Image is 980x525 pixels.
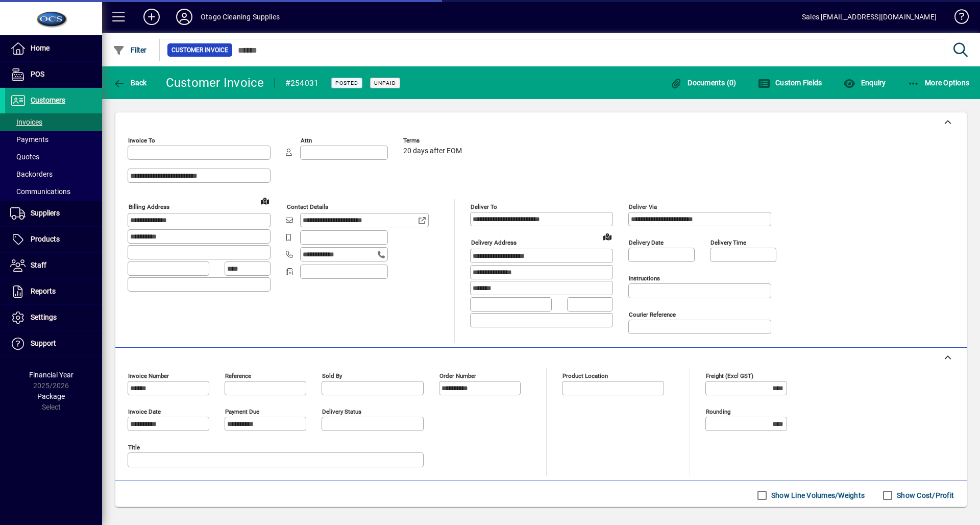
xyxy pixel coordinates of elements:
[110,41,150,59] button: Filter
[128,408,161,415] mat-label: Invoice date
[257,193,273,209] a: View on map
[31,96,65,104] span: Customers
[10,153,39,161] span: Quotes
[5,113,102,131] a: Invoices
[113,79,147,87] span: Back
[403,137,464,144] span: Terms
[225,372,251,379] mat-label: Reference
[668,74,739,92] button: Documents (0)
[31,261,46,269] span: Staff
[31,313,57,321] span: Settings
[5,279,102,304] a: Reports
[31,44,50,52] span: Home
[841,74,888,92] button: Enquiry
[10,187,70,196] span: Communications
[908,79,970,87] span: More Options
[5,131,102,148] a: Payments
[629,239,664,246] mat-label: Delivery date
[31,339,56,347] span: Support
[755,74,825,92] button: Custom Fields
[102,74,158,92] app-page-header-button: Back
[10,170,53,178] span: Backorders
[5,201,102,226] a: Suppliers
[128,137,155,144] mat-label: Invoice To
[201,9,280,25] div: Otago Cleaning Supplies
[5,183,102,200] a: Communications
[905,74,972,92] button: More Options
[5,62,102,87] a: POS
[285,75,319,91] div: #254031
[166,75,264,91] div: Customer Invoice
[5,36,102,61] a: Home
[769,490,865,500] label: Show Line Volumes/Weights
[5,165,102,183] a: Backorders
[335,80,358,86] span: Posted
[171,45,228,55] span: Customer Invoice
[128,444,140,451] mat-label: Title
[5,148,102,165] a: Quotes
[29,371,73,379] span: Financial Year
[599,228,616,245] a: View on map
[843,79,886,87] span: Enquiry
[135,8,168,26] button: Add
[629,311,676,318] mat-label: Courier Reference
[31,70,44,78] span: POS
[802,9,937,25] div: Sales [EMAIL_ADDRESS][DOMAIN_NAME]
[128,372,169,379] mat-label: Invoice number
[706,408,730,415] mat-label: Rounding
[31,209,60,217] span: Suppliers
[629,203,657,210] mat-label: Deliver via
[168,8,201,26] button: Profile
[670,79,737,87] span: Documents (0)
[10,118,42,126] span: Invoices
[301,137,312,144] mat-label: Attn
[629,275,660,282] mat-label: Instructions
[5,227,102,252] a: Products
[895,490,954,500] label: Show Cost/Profit
[113,46,147,54] span: Filter
[562,372,608,379] mat-label: Product location
[110,74,150,92] button: Back
[403,147,462,155] span: 20 days after EOM
[710,239,746,246] mat-label: Delivery time
[10,135,48,144] span: Payments
[5,253,102,278] a: Staff
[322,408,361,415] mat-label: Delivery status
[5,331,102,356] a: Support
[374,80,396,86] span: Unpaid
[947,2,967,35] a: Knowledge Base
[706,372,753,379] mat-label: Freight (excl GST)
[758,79,822,87] span: Custom Fields
[225,408,259,415] mat-label: Payment due
[31,235,60,243] span: Products
[322,372,342,379] mat-label: Sold by
[31,287,56,295] span: Reports
[5,305,102,330] a: Settings
[439,372,476,379] mat-label: Order number
[37,392,65,400] span: Package
[471,203,497,210] mat-label: Deliver To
